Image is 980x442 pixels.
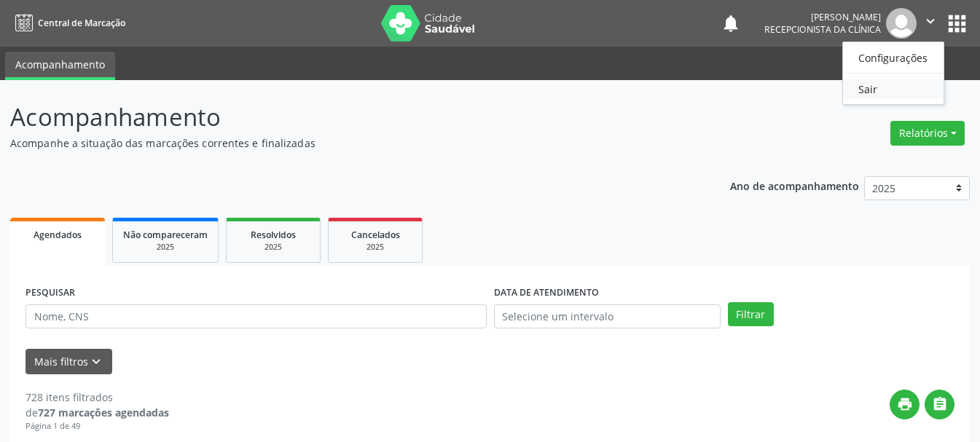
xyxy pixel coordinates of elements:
[890,121,965,146] button: Relatórios
[842,42,944,105] ul: 
[251,229,296,241] span: Resolvidos
[123,242,208,253] div: 2025
[38,406,169,419] strong: 727 marcações agendadas
[494,304,721,329] input: Selecione um intervalo
[886,8,917,39] img: img
[932,396,948,412] i: 
[34,229,82,241] span: Agendados
[917,8,944,39] button: 
[922,13,938,29] i: 
[26,405,169,420] div: de
[351,229,400,241] span: Cancelados
[10,11,125,35] a: Central de Marcação
[339,242,412,253] div: 2025
[123,229,208,241] span: Não compareceram
[728,302,774,327] button: Filtrar
[5,52,115,80] a: Acompanhamento
[26,420,169,433] div: Página 1 de 49
[237,242,310,253] div: 2025
[843,79,944,99] a: Sair
[897,396,913,412] i: print
[925,390,954,419] button: 
[10,135,682,151] p: Acompanhe a situação das marcações correntes e finalizadas
[764,23,881,36] span: Recepcionista da clínica
[843,47,944,68] a: Configurações
[10,99,682,135] p: Acompanhamento
[944,11,970,36] button: apps
[730,176,859,194] p: Ano de acompanhamento
[26,304,487,329] input: Nome, CNS
[88,354,104,370] i: keyboard_arrow_down
[764,11,881,23] div: [PERSON_NAME]
[890,390,920,419] button: print
[26,349,112,374] button: Mais filtroskeyboard_arrow_down
[38,17,125,29] span: Central de Marcação
[26,390,169,405] div: 728 itens filtrados
[26,282,75,304] label: PESQUISAR
[494,282,599,304] label: DATA DE ATENDIMENTO
[721,13,741,33] button: notifications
